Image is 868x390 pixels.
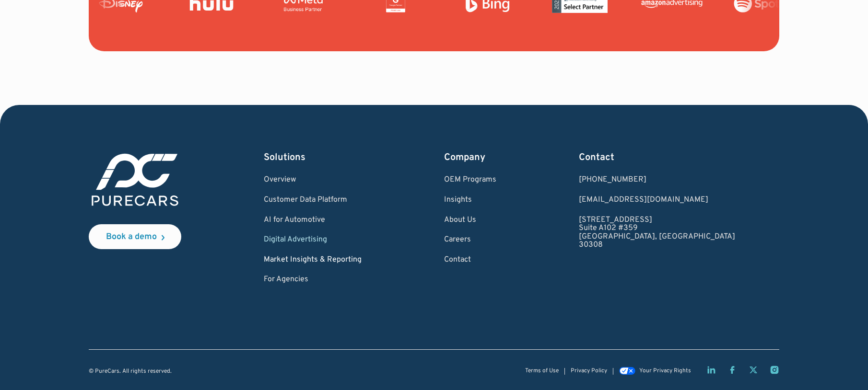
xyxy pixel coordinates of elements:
[264,151,362,164] div: Solutions
[444,176,496,184] a: OEM Programs
[444,236,496,244] a: Careers
[579,176,735,184] div: [PHONE_NUMBER]
[444,256,496,264] a: Contact
[571,368,607,374] a: Privacy Policy
[770,365,779,375] a: Instagram page
[619,368,691,375] a: Your Privacy Rights
[444,196,496,205] a: Insights
[89,368,172,375] div: © PureCars. All rights reserved.
[264,256,362,264] a: Market Insights & Reporting
[444,151,496,164] div: Company
[264,236,362,244] a: Digital Advertising
[749,365,758,375] a: Twitter X page
[525,368,559,374] a: Terms of Use
[106,233,157,241] div: Book a demo
[579,151,735,164] div: Contact
[89,224,181,249] a: Book a demo
[727,365,737,375] a: Facebook page
[264,275,362,284] a: For Agencies
[264,176,362,184] a: Overview
[579,216,735,250] a: [STREET_ADDRESS]Suite A102 #359[GEOGRAPHIC_DATA], [GEOGRAPHIC_DATA]30308
[639,368,691,374] div: Your Privacy Rights
[444,216,496,225] a: About Us
[706,365,716,375] a: LinkedIn page
[264,196,362,205] a: Customer Data Platform
[264,216,362,225] a: AI for Automotive
[579,196,735,205] a: Email us
[89,151,181,209] img: purecars logo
